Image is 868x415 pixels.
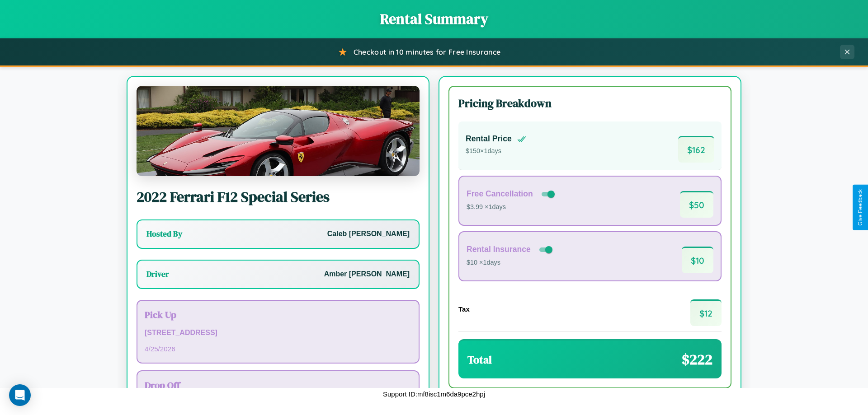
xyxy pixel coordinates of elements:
h3: Driver [146,269,169,280]
h3: Hosted By [146,228,182,239]
div: Open Intercom Messenger [9,384,31,406]
div: Give Feedback [857,189,863,226]
p: $3.99 × 1 days [467,201,557,213]
span: $ 10 [682,247,713,273]
span: $ 222 [682,350,712,369]
h3: Total [467,352,492,367]
span: Checkout in 10 minutes for Free Insurance [354,47,500,56]
p: Caleb [PERSON_NAME] [327,228,410,241]
h3: Pick Up [145,308,411,321]
p: Amber [PERSON_NAME] [324,268,410,281]
p: $ 150 × 1 days [466,145,526,157]
h2: 2022 Ferrari F12 Special Series [137,187,420,207]
h1: Rental Summary [9,9,859,29]
h3: Drop Off [145,378,411,392]
h4: Tax [458,305,470,313]
h4: Rental Price [466,134,512,144]
h4: Rental Insurance [467,245,531,254]
h4: Free Cancellation [467,189,533,199]
p: Support ID: mf8isc1m6da9pce2hpj [383,388,485,400]
span: $ 162 [678,136,714,163]
p: [STREET_ADDRESS] [145,326,411,340]
span: $ 50 [680,191,713,218]
img: Ferrari F12 Special Series [137,86,420,176]
h3: Pricing Breakdown [458,96,722,111]
p: $10 × 1 days [467,257,554,269]
p: 4 / 25 / 2026 [145,343,411,355]
span: $ 12 [690,299,722,326]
